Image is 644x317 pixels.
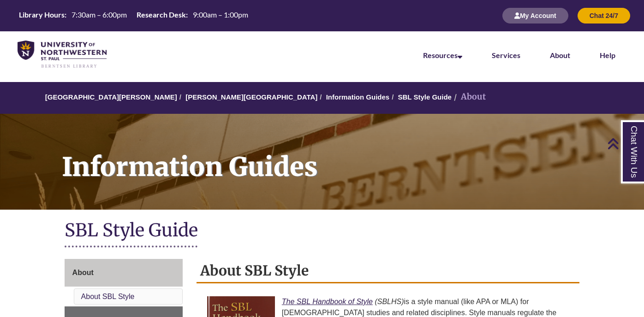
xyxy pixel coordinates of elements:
em: (SBLHS) [375,298,404,305]
a: SBL Style Guide [398,93,452,101]
a: About [550,51,570,59]
table: Hours Today [15,10,252,21]
a: [GEOGRAPHIC_DATA][PERSON_NAME] [45,93,177,101]
a: My Account [502,12,568,19]
span: 9:00am – 1:00pm [193,10,248,19]
h2: About SBL Style [197,259,579,283]
a: Help [600,51,615,59]
button: Chat 24/7 [578,8,630,23]
a: Back to Top [607,137,642,150]
a: [PERSON_NAME][GEOGRAPHIC_DATA] [185,93,317,101]
h1: SBL Style Guide [65,219,580,243]
li: About [452,90,486,104]
a: About [65,259,183,287]
a: Chat 24/7 [578,12,630,19]
a: Information Guides [326,93,390,101]
a: Resources [423,51,462,59]
button: My Account [502,8,568,23]
a: The SBL Handbook of Style [282,298,373,305]
th: Library Hours: [15,10,68,20]
a: Hours Today [15,10,252,22]
h1: Information Guides [52,114,644,198]
img: UNWSP Library Logo [18,41,107,69]
a: About SBL Style [81,293,135,300]
th: Research Desk: [133,10,189,20]
span: About [72,269,94,276]
a: Services [492,51,520,59]
span: 7:30am – 6:00pm [72,10,127,19]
